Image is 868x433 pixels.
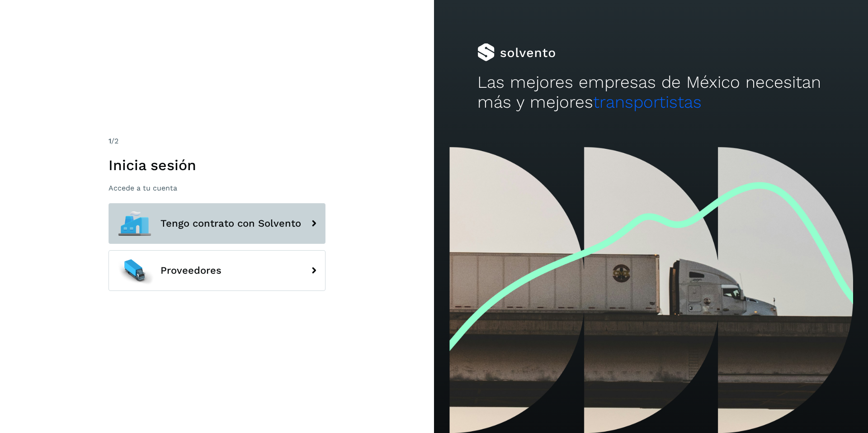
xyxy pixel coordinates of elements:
span: transportistas [593,92,702,112]
span: Tengo contrato con Solvento [160,218,301,229]
button: Tengo contrato con Solvento [108,203,325,244]
h2: Las mejores empresas de México necesitan más y mejores [477,72,825,113]
p: Accede a tu cuenta [108,184,325,192]
button: Proveedores [108,250,325,291]
span: 1 [108,137,111,145]
span: Proveedores [160,265,222,276]
div: /2 [108,136,325,147]
h1: Inicia sesión [108,157,325,174]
